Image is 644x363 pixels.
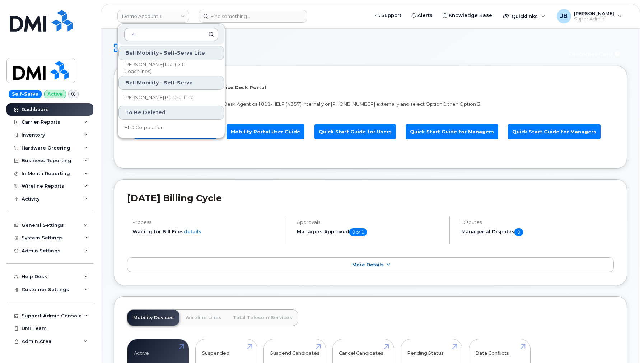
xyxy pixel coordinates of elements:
li: Waiting for Bill Files [132,228,279,235]
a: details [184,229,201,234]
a: HLD Corporation [118,120,224,135]
p: Welcome to the Mobile Device Service Desk Portal [132,84,608,91]
span: 0 [514,228,523,236]
a: Quick Start Guide for Managers [508,124,601,139]
span: [PERSON_NAME] Peterbilt Inc. [124,94,195,101]
span: [PERSON_NAME] Ltd. (DRL Coachlines) [124,61,207,75]
span: 0 of 1 [349,228,367,236]
h5: Managerial Disputes [461,228,614,236]
h2: [DATE] Billing Cycle [127,193,614,203]
input: Search [124,28,218,41]
span: More Details [352,262,384,267]
a: Wireline Lines [179,310,227,326]
a: [PERSON_NAME] Ltd. (DRL Coachlines) [118,61,224,75]
div: To Be Deleted [118,106,224,120]
h4: Disputes [461,220,614,225]
a: [PERSON_NAME] Peterbilt Inc. [118,91,224,105]
a: Total Telecom Services [227,310,298,326]
button: Customer Card [563,47,627,60]
h1: Dashboard [114,42,559,54]
h4: Approvals [297,220,443,225]
a: Quick Start Guide for Managers [406,124,498,139]
h4: Process [132,220,279,225]
h5: Managers Approved [297,228,443,236]
a: Mobility Portal User Guide [227,124,304,139]
div: Bell Mobility - Self-Serve Lite [118,46,224,60]
span: HLD Corporation [124,124,164,131]
a: Quick Start Guide for Users [314,124,396,139]
div: Bell Mobility - Self-Serve [118,76,224,90]
p: To speak with a Mobile Device Service Desk Agent call 811-HELP (4357) internally or [PHONE_NUMBER... [132,101,608,107]
a: Mobility Devices [127,310,179,326]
